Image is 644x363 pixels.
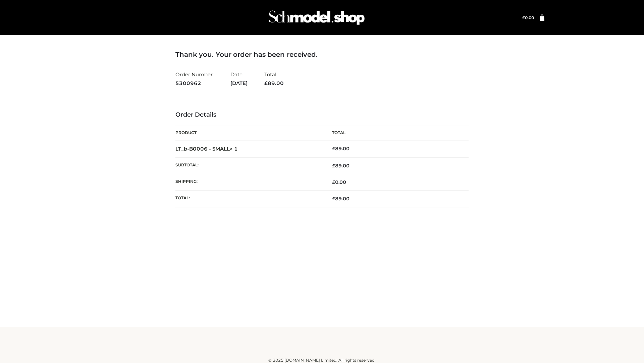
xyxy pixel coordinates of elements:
li: Total: [264,69,284,89]
strong: × 1 [230,146,238,152]
th: Shipping: [175,174,322,191]
img: Schmodel Admin 964 [266,4,367,31]
h3: Thank you. Your order has been received. [175,50,469,58]
strong: LT_b-B0006 - SMALL [175,146,238,152]
span: £ [332,163,335,169]
span: 89.00 [332,196,350,202]
th: Total: [175,191,322,207]
bdi: 0.00 [332,179,346,185]
bdi: 0.00 [522,15,534,20]
th: Total [322,125,469,140]
a: £0.00 [522,15,534,20]
h3: Order Details [175,111,469,119]
span: 89.00 [264,80,284,86]
span: £ [522,15,525,20]
li: Order Number: [175,69,214,89]
span: £ [332,196,335,202]
th: Product [175,125,322,140]
th: Subtotal: [175,157,322,174]
span: £ [332,146,335,152]
li: Date: [230,69,248,89]
strong: 5300962 [175,79,214,88]
strong: [DATE] [230,79,248,88]
bdi: 89.00 [332,146,350,152]
span: £ [332,179,335,185]
span: £ [264,80,268,86]
span: 89.00 [332,163,350,169]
